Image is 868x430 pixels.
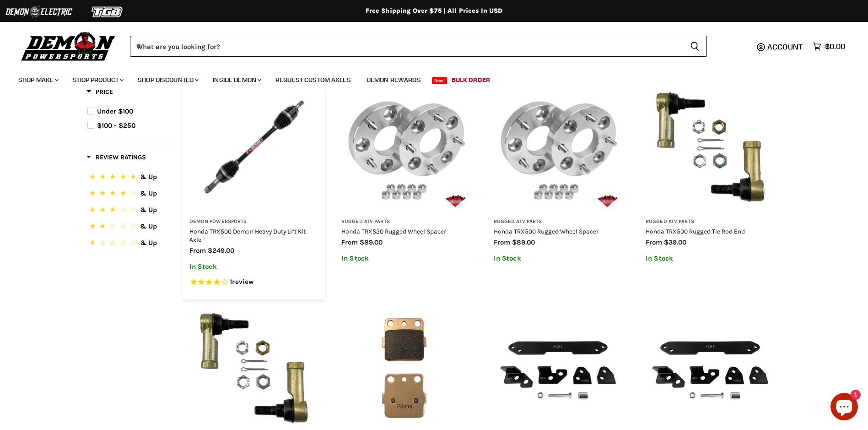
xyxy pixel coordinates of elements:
[86,153,146,164] button: Filter by Review Ratings
[828,393,861,423] inbox-online-store-chat: Shopify online store chat
[189,278,319,287] span: Rated 4.0 out of 5 stars 1 reviews
[646,228,745,235] a: Honda TRX500 Rugged Tie Rod End
[664,238,686,246] span: $39.00
[130,36,683,57] input: When autocomplete results are available use up and down arrows to review and enter to select
[87,188,170,201] button: 4 Stars.
[646,255,775,262] p: In Stock
[140,239,157,247] span: & Up
[18,30,119,62] img: Demon Powersports
[97,107,133,115] span: Under $100
[68,7,800,15] div: Free Shipping Over $75 | All Prices In USD
[140,222,157,230] span: & Up
[763,43,808,51] a: Account
[360,71,428,89] a: Demon Rewards
[5,3,73,21] img: Demon Electric Logo 2
[140,173,157,181] span: & Up
[73,3,142,21] img: TGB Logo 2
[341,218,471,225] h3: Rugged ATV Parts
[825,42,845,51] span: $0.00
[87,204,170,218] button: 3 Stars.
[86,153,146,161] span: Review Ratings
[230,278,253,286] span: 1 reviews
[494,255,623,262] p: In Stock
[683,36,707,57] button: Search
[11,71,64,89] a: Shop Make
[494,228,598,235] a: Honda TRX500 Rugged Wheel Spacer
[341,82,471,212] img: Honda TRX520 Rugged Wheel Spacer
[130,36,707,57] form: Product
[189,82,319,212] img: Honda TRX500 Demon Heavy Duty Lift Kit Axle
[232,278,253,286] span: review
[189,263,319,271] p: In Stock
[189,246,206,255] span: from
[445,71,497,89] a: Bulk Order
[11,67,843,89] ul: Main menu
[87,237,170,250] button: 1 Star.
[432,77,447,84] span: New!
[341,238,358,246] span: from
[494,82,623,212] img: Honda TRX500 Rugged Wheel Spacer
[208,246,234,255] span: $249.00
[269,71,358,89] a: Request Custom Axles
[341,255,471,262] p: In Stock
[494,238,510,246] span: from
[808,40,850,53] a: $0.00
[767,42,803,51] span: Account
[86,87,113,99] button: Filter by Price
[646,82,775,212] img: Honda TRX500 Rugged Tie Rod End
[86,88,113,96] span: Price
[87,221,170,234] button: 2 Stars.
[512,238,535,246] span: $89.00
[66,71,129,89] a: Shop Product
[140,206,157,214] span: & Up
[646,218,775,225] h3: Rugged ATV Parts
[131,71,204,89] a: Shop Discounted
[87,171,170,185] button: 5 Stars.
[97,121,135,130] span: $100 - $250
[189,218,319,225] h3: Demon Powersports
[494,218,623,225] h3: Rugged ATV Parts
[206,71,267,89] a: Inside Demon
[140,189,157,197] span: & Up
[341,228,446,235] a: Honda TRX520 Rugged Wheel Spacer
[189,228,306,243] a: Honda TRX500 Demon Heavy Duty Lift Kit Axle
[646,238,662,246] span: from
[360,238,383,246] span: $89.00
